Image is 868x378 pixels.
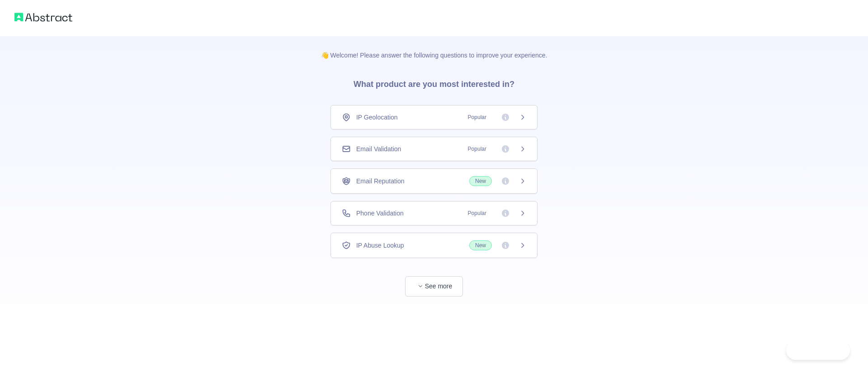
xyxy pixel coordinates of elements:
[356,241,404,250] span: IP Abuse Lookup
[356,177,405,186] span: Email Reputation
[14,11,72,24] img: Abstract logo
[307,36,562,60] p: 👋 Welcome! Please answer the following questions to improve your experience.
[405,276,463,297] button: See more
[356,113,398,122] span: IP Geolocation
[462,209,492,218] span: Popular
[786,341,850,360] iframe: Toggle Customer Support
[339,60,529,105] h3: What product are you most interested in?
[356,209,404,218] span: Phone Validation
[462,144,492,153] span: Popular
[469,240,492,250] span: New
[462,113,492,122] span: Popular
[469,176,492,186] span: New
[356,144,401,153] span: Email Validation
